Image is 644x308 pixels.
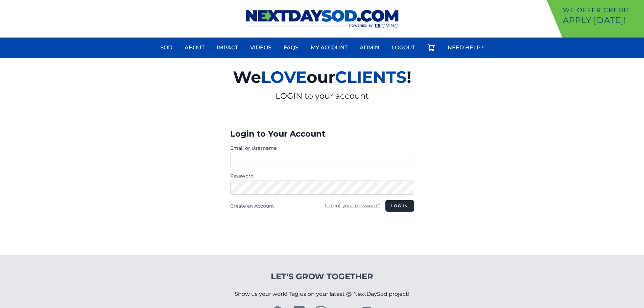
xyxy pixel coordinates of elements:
span: LOVE [261,67,307,87]
a: Videos [246,40,276,56]
a: Logout [387,40,419,56]
a: About [181,40,209,56]
span: CLIENTS [335,67,407,87]
p: Apply [DATE]! [563,15,641,26]
a: Need Help? [444,40,488,56]
label: Email or Username [230,145,414,151]
p: We offer Credit [563,5,641,15]
h4: Let's Grow Together [235,271,409,282]
p: LOGIN to your account [154,91,490,101]
p: Show us your work! Tag us on your latest @ NextDaySod project! [235,282,409,306]
a: Create an Account [230,203,274,209]
label: Password [230,172,414,179]
a: Admin [356,40,383,56]
a: Sod [156,40,176,56]
a: My Account [307,40,352,56]
a: Impact [213,40,242,56]
h2: We our ! [154,64,490,91]
a: FAQs [280,40,303,56]
h3: Login to Your Account [230,128,414,139]
a: Forgot your password? [325,203,380,209]
button: Log in [385,200,414,212]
